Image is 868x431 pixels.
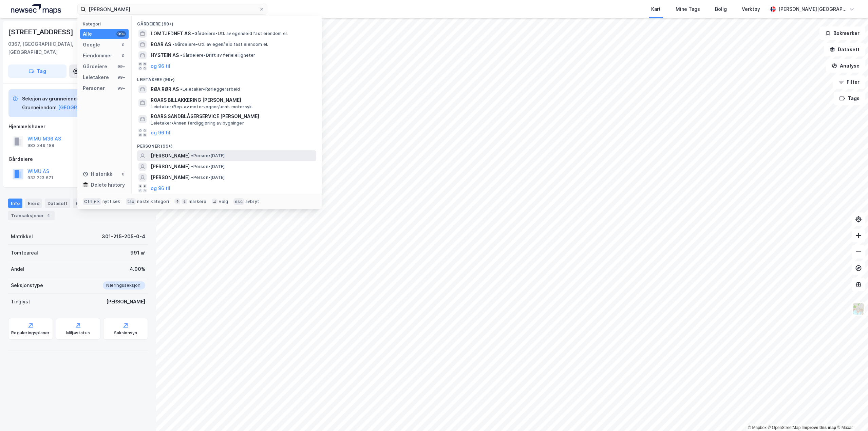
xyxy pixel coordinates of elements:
[245,199,259,204] div: avbryt
[819,26,865,40] button: Bokmerker
[83,198,101,205] div: Ctrl + k
[83,84,105,92] div: Personer
[180,53,255,58] span: Gårdeiere • Drift av ferieleiligheter
[191,153,193,158] span: •
[151,96,314,104] span: ROARS BILLAKKERING [PERSON_NAME]
[715,5,727,13] div: Bolig
[151,85,179,93] span: RØA RØR AS
[66,330,90,336] div: Miljøstatus
[8,26,75,37] div: [STREET_ADDRESS]
[11,232,33,241] div: Matrikkel
[120,53,126,58] div: 0
[83,170,112,178] div: Historikk
[8,155,148,163] div: Gårdeiere
[25,199,42,208] div: Eiere
[676,5,700,13] div: Mine Tags
[27,175,53,181] div: 933 223 671
[151,163,190,171] span: [PERSON_NAME]
[233,198,244,205] div: esc
[151,120,244,126] span: Leietaker • Annen ferdiggjøring av bygninger
[83,73,109,81] div: Leietakere
[116,31,126,37] div: 99+
[768,425,801,430] a: OpenStreetMap
[58,104,130,112] button: [GEOGRAPHIC_DATA], 215/205
[748,425,767,430] a: Mapbox
[126,198,136,205] div: tab
[824,43,865,56] button: Datasett
[22,95,130,103] div: Seksjon av grunneiendom
[191,153,225,158] span: Person • [DATE]
[742,5,760,13] div: Verktøy
[8,123,148,131] div: Hjemmelshaver
[83,62,107,71] div: Gårdeiere
[83,52,112,60] div: Eiendommer
[102,199,120,204] div: nytt søk
[116,64,126,69] div: 99+
[11,298,30,306] div: Tinglyst
[8,64,67,78] button: Tag
[651,5,661,13] div: Kart
[8,199,22,208] div: Info
[27,143,54,148] div: 983 349 188
[191,164,225,169] span: Person • [DATE]
[83,21,129,26] div: Kategori
[120,42,126,48] div: 0
[151,62,170,70] button: og 96 til
[102,232,145,241] div: 301-215-205-0-4
[852,302,865,315] img: Z
[151,51,179,59] span: HYSTEIN AS
[114,330,137,336] div: Saksinnsyn
[91,181,125,189] div: Delete history
[151,112,314,120] span: ROARS SANDBLÅSERSERVICE [PERSON_NAME]
[106,298,145,306] div: [PERSON_NAME]
[132,138,322,150] div: Personer (99+)
[180,53,182,58] span: •
[73,199,98,208] div: Bygg
[180,87,182,92] span: •
[834,92,865,105] button: Tags
[8,40,90,56] div: 0367, [GEOGRAPHIC_DATA], [GEOGRAPHIC_DATA]
[803,425,836,430] a: Improve this map
[116,86,126,91] div: 99+
[11,249,38,257] div: Tomteareal
[151,104,253,110] span: Leietaker • Rep. av motorvogner/unnt. motorsyk.
[191,175,225,180] span: Person • [DATE]
[191,175,193,180] span: •
[45,199,70,208] div: Datasett
[132,16,322,28] div: Gårdeiere (99+)
[151,129,170,137] button: og 96 til
[132,72,322,84] div: Leietakere (99+)
[83,41,100,49] div: Google
[45,212,52,219] div: 4
[778,5,846,13] div: [PERSON_NAME][GEOGRAPHIC_DATA]
[219,199,228,204] div: velg
[192,31,194,36] span: •
[120,171,126,177] div: 0
[180,87,240,92] span: Leietaker • Rørleggerarbeid
[137,199,169,204] div: neste kategori
[189,199,206,204] div: markere
[8,211,55,220] div: Transaksjoner
[83,30,92,38] div: Alle
[86,4,259,14] input: Søk på adresse, matrikkel, gårdeiere, leietakere eller personer
[130,265,145,273] div: 4.00%
[22,104,57,112] div: Grunneiendom
[833,75,865,89] button: Filter
[192,31,288,36] span: Gårdeiere • Utl. av egen/leid fast eiendom el.
[130,249,145,257] div: 991 ㎡
[172,42,268,47] span: Gårdeiere • Utl. av egen/leid fast eiendom el.
[151,184,170,192] button: og 96 til
[11,265,24,273] div: Andel
[151,40,171,49] span: ROAR AS
[151,30,191,38] span: LOMTJEDNET AS
[826,59,865,73] button: Analyse
[151,152,190,160] span: [PERSON_NAME]
[151,173,190,182] span: [PERSON_NAME]
[834,398,868,431] iframe: Chat Widget
[11,4,61,14] img: logo.a4113a55bc3d86da70a041830d287a7e.svg
[172,42,174,47] span: •
[116,75,126,80] div: 99+
[11,281,43,289] div: Seksjonstype
[11,330,50,336] div: Reguleringsplaner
